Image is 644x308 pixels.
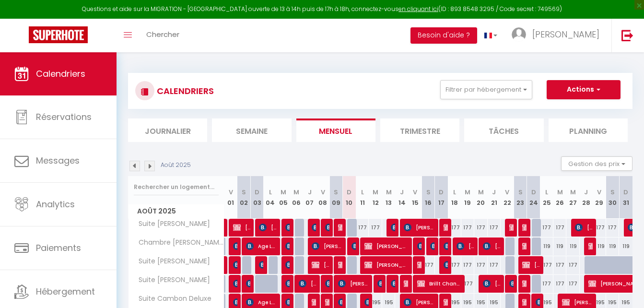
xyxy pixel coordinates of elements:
[522,256,539,274] span: [PERSON_NAME]
[566,176,579,219] th: 27
[409,176,422,219] th: 15
[312,237,342,255] span: [PERSON_NAME]
[557,188,563,197] abbr: M
[553,256,566,274] div: 177
[130,219,212,229] span: Suite [PERSON_NAME]
[36,242,81,254] span: Paiements
[593,237,606,255] div: 119
[483,237,500,255] span: [PERSON_NAME]
[417,237,422,255] span: [PERSON_NAME]
[492,188,496,197] abbr: J
[512,27,526,42] img: ...
[130,275,212,285] span: Suite [PERSON_NAME]
[154,80,214,102] h3: CALENDRIERS
[391,274,395,293] span: FRANCISC0 [PERSON_NAME][DEMOGRAPHIC_DATA]
[395,176,408,219] th: 14
[570,188,576,197] abbr: M
[130,294,214,304] span: Suite Cambon Deluxe
[566,275,579,293] div: 177
[461,256,474,274] div: 177
[380,118,459,142] li: Trimestre
[588,237,593,255] span: [PERSON_NAME]
[606,219,619,237] div: 177
[264,176,277,219] th: 04
[285,218,290,237] span: [PERSON_NAME]
[250,176,263,219] th: 03
[532,28,599,40] span: [PERSON_NAME]
[130,237,226,248] span: Chambre [PERSON_NAME] [PERSON_NAME]
[347,188,351,197] abbr: D
[453,188,456,197] abbr: L
[259,256,263,274] span: [PERSON_NAME]
[561,156,632,171] button: Gestion des prix
[130,256,212,267] span: Suite [PERSON_NAME]
[597,188,601,197] abbr: V
[312,256,329,274] span: [PERSON_NAME]
[518,188,523,197] abbr: S
[522,237,527,255] span: [PERSON_NAME]
[224,219,229,237] a: [PERSON_NAME]
[373,188,378,197] abbr: M
[400,188,404,197] abbr: J
[522,218,527,237] span: [PERSON_NAME]
[448,176,461,219] th: 18
[329,176,342,219] th: 09
[377,274,382,293] span: [PERSON_NAME]
[356,219,369,237] div: 177
[483,274,500,293] span: [PERSON_NAME]
[549,118,628,142] li: Planning
[621,29,633,41] img: logout
[36,198,75,210] span: Analytics
[361,188,364,197] abbr: L
[444,237,448,255] span: [PERSON_NAME]
[540,219,553,237] div: 177
[369,219,382,237] div: 177
[540,176,553,219] th: 25
[338,274,368,293] span: [PERSON_NAME]
[382,176,395,219] th: 13
[417,274,460,293] span: Brillt Chantal
[277,176,290,219] th: 05
[566,237,579,255] div: 119
[316,176,329,219] th: 08
[285,256,290,274] span: [PERSON_NAME]
[440,80,532,99] button: Filtrer par hébergement
[540,256,553,274] div: 177
[474,219,487,237] div: 177
[435,176,448,219] th: 17
[293,188,299,197] abbr: M
[619,176,632,219] th: 31
[439,188,444,197] abbr: D
[36,111,92,123] span: Réservations
[610,188,615,197] abbr: S
[422,176,434,219] th: 16
[351,237,356,255] span: [PERSON_NAME]
[488,219,501,237] div: 177
[593,176,606,219] th: 29
[29,26,88,43] img: Super Booking
[334,188,338,197] abbr: S
[321,188,325,197] abbr: V
[444,256,448,274] span: [PERSON_NAME]
[505,188,509,197] abbr: V
[299,274,316,293] span: [PERSON_NAME]
[474,176,487,219] th: 20
[146,29,179,39] span: Chercher
[531,188,536,197] abbr: D
[426,188,431,197] abbr: S
[509,218,514,237] span: [PERSON_NAME]
[444,218,448,237] span: [PERSON_NAME]
[464,118,543,142] li: Tâches
[308,188,312,197] abbr: J
[580,176,593,219] th: 28
[488,256,501,274] div: 177
[364,256,408,274] span: [PERSON_NAME]
[161,161,191,170] p: Août 2025
[606,176,619,219] th: 30
[604,268,644,308] iframe: LiveChat chat widget
[233,237,237,255] span: [PERSON_NAME]
[461,275,474,293] div: 177
[593,219,606,237] div: 177
[246,237,276,255] span: Age Leijenaar
[303,176,316,219] th: 07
